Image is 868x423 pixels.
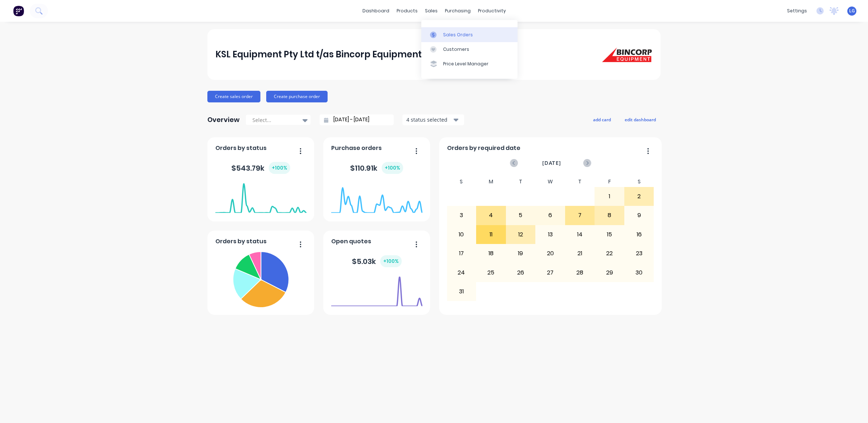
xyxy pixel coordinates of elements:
[506,225,535,244] div: 12
[542,159,561,167] span: [DATE]
[331,237,371,246] span: Open quotes
[595,176,624,187] div: F
[625,187,654,206] div: 2
[595,206,624,224] div: 8
[359,5,393,16] a: dashboard
[602,46,653,62] img: KSL Equipment Pty Ltd t/as Bincorp Equipment
[421,27,518,42] a: Sales Orders
[207,113,240,127] div: Overview
[352,255,402,267] div: $ 5.03k
[536,206,565,224] div: 6
[421,42,518,57] a: Customers
[476,176,506,187] div: M
[476,225,506,244] div: 11
[476,244,506,263] div: 18
[447,244,476,263] div: 17
[447,263,476,281] div: 24
[565,244,595,263] div: 21
[506,263,535,281] div: 26
[269,162,290,174] div: + 100 %
[393,5,421,16] div: products
[783,5,811,16] div: settings
[406,116,452,123] div: 4 status selected
[595,225,624,244] div: 15
[447,206,476,224] div: 3
[421,5,441,16] div: sales
[231,162,290,174] div: $ 543.79k
[331,144,382,152] span: Purchase orders
[624,176,654,187] div: S
[447,282,476,301] div: 31
[849,8,855,14] span: LG
[215,47,422,62] div: KSL Equipment Pty Ltd t/as Bincorp Equipment
[625,225,654,244] div: 16
[382,162,403,174] div: + 100 %
[443,61,488,67] div: Price Level Manager
[266,91,328,102] button: Create purchase order
[443,32,473,38] div: Sales Orders
[441,5,474,16] div: purchasing
[620,115,661,124] button: edit dashboard
[625,244,654,263] div: 23
[565,176,595,187] div: T
[536,263,565,281] div: 27
[595,244,624,263] div: 22
[447,144,520,152] span: Orders by required date
[447,176,476,187] div: S
[536,225,565,244] div: 13
[350,162,403,174] div: $ 110.91k
[402,114,464,125] button: 4 status selected
[565,263,595,281] div: 28
[380,255,402,267] div: + 100 %
[443,46,469,53] div: Customers
[207,91,260,102] button: Create sales order
[506,206,535,224] div: 5
[506,244,535,263] div: 19
[565,206,595,224] div: 7
[595,187,624,206] div: 1
[535,176,565,187] div: W
[476,206,506,224] div: 4
[476,263,506,281] div: 25
[565,225,595,244] div: 14
[474,5,510,16] div: productivity
[215,144,267,152] span: Orders by status
[588,115,616,124] button: add card
[13,5,24,16] img: Factory
[447,225,476,244] div: 10
[595,263,624,281] div: 29
[536,244,565,263] div: 20
[625,263,654,281] div: 30
[625,206,654,224] div: 9
[421,57,518,71] a: Price Level Manager
[506,176,536,187] div: T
